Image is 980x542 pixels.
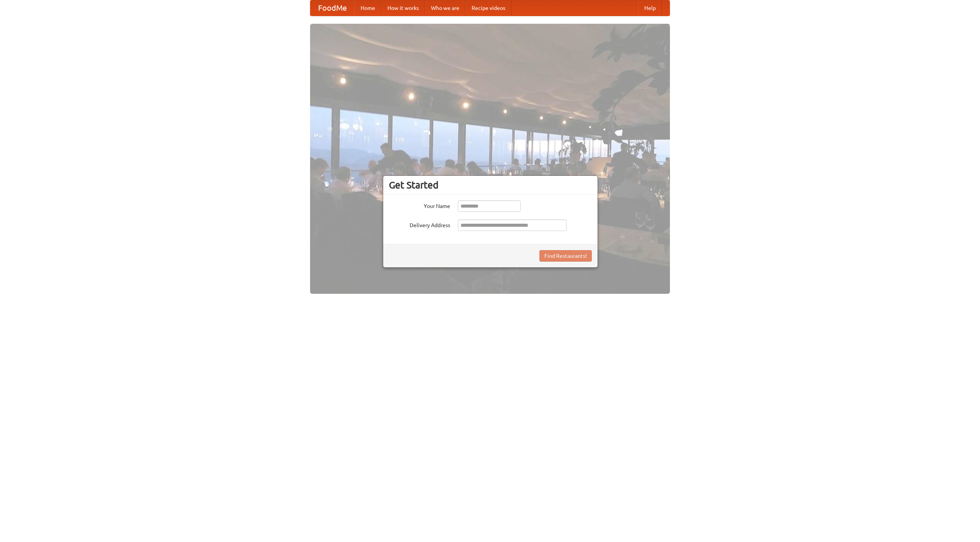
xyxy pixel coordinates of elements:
label: Delivery Address [389,219,450,229]
a: How it works [381,0,425,16]
a: Who we are [425,0,465,16]
a: Recipe videos [465,0,511,16]
button: Find Restaurants! [539,250,592,262]
h3: Get Started [389,179,592,191]
a: Help [638,0,662,16]
a: Home [354,0,381,16]
label: Your Name [389,200,450,210]
a: FoodMe [310,0,354,16]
